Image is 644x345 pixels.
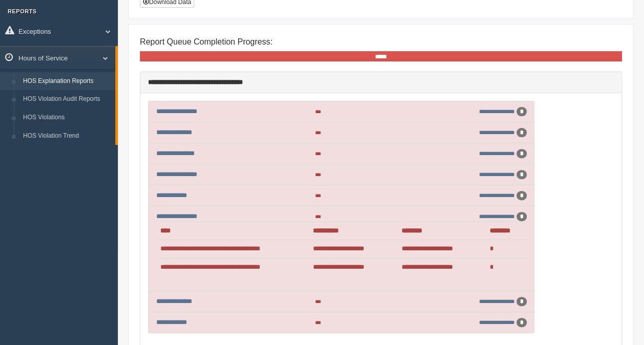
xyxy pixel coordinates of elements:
[140,37,622,47] h4: Report Queue Completion Progress:
[18,90,115,109] a: HOS Violation Audit Reports
[18,72,115,91] a: HOS Explanation Reports
[18,109,115,127] a: HOS Violations
[18,127,115,145] a: HOS Violation Trend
